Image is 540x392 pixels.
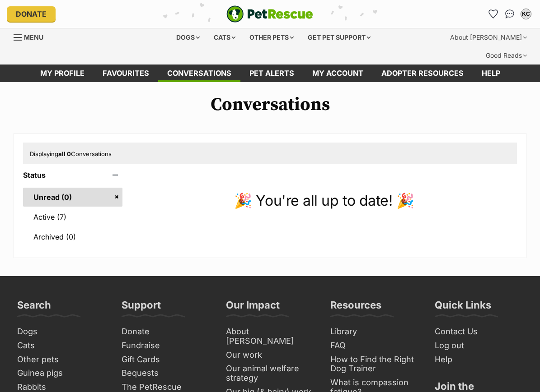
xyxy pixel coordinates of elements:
span: Menu [24,33,43,41]
a: My profile [31,65,94,82]
a: Archived (0) [23,227,122,246]
img: chat-41dd97257d64d25036548639549fe6c8038ab92f7586957e7f3b1b290dea8141.svg [505,9,515,18]
ul: Account quick links [486,7,533,21]
a: About [PERSON_NAME] [222,325,318,348]
div: About [PERSON_NAME] [444,28,533,46]
a: Donate [7,6,56,22]
a: PetRescue [226,5,313,23]
a: Our work [222,348,318,362]
strong: all 0 [58,150,71,157]
a: How to Find the Right Dog Trainer [327,353,422,376]
a: Unread (0) [23,188,122,207]
a: Fundraise [118,339,213,353]
a: Contact Us [431,325,526,339]
div: KC [521,9,531,18]
a: Other pets [14,353,109,367]
div: Good Reads [479,46,533,65]
a: conversations [158,65,240,82]
a: Our animal welfare strategy [222,362,318,385]
header: Status [23,171,122,179]
a: Conversations [502,7,517,21]
a: Adopter resources [372,65,473,82]
a: Menu [14,28,50,45]
a: My account [303,65,372,82]
div: Cats [207,28,242,46]
a: Bequests [118,366,213,380]
a: Help [473,65,509,82]
button: My account [519,7,533,21]
a: Log out [431,339,526,353]
h3: Support [122,299,161,317]
a: Library [327,325,422,339]
a: Cats [14,339,109,353]
h3: Resources [330,299,381,317]
a: Help [431,353,526,367]
span: Displaying Conversations [30,150,112,157]
div: Other pets [243,28,300,46]
a: Favourites [486,7,501,21]
img: logo-e224e6f780fb5917bec1dbf3a21bbac754714ae5b6737aabdf751b685950b380.svg [226,5,313,23]
div: Get pet support [301,28,377,46]
a: Gift Cards [118,353,213,367]
a: FAQ [327,339,422,353]
h3: Our Impact [226,299,280,317]
p: 🎉 You're all up to date! 🎉 [131,190,517,212]
h3: Search [17,299,51,317]
a: Active (7) [23,208,122,226]
a: Pet alerts [240,65,303,82]
a: Guinea pigs [14,366,109,380]
a: Donate [118,325,213,339]
a: Dogs [14,325,109,339]
a: Favourites [94,65,158,82]
div: Dogs [170,28,206,46]
h3: Quick Links [435,299,491,317]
